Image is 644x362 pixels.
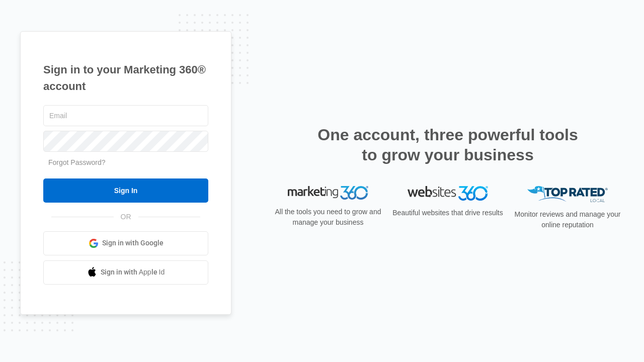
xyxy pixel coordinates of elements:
[43,231,208,255] a: Sign in with Google
[48,158,106,166] a: Forgot Password?
[391,208,504,218] p: Beautiful websites that drive results
[102,238,164,248] span: Sign in with Google
[114,212,138,222] span: OR
[43,260,208,285] a: Sign in with Apple Id
[527,186,608,203] img: Top Rated Local
[511,209,624,230] p: Monitor reviews and manage your online reputation
[101,267,165,278] span: Sign in with Apple Id
[43,61,208,95] h1: Sign in to your Marketing 360® account
[408,186,488,201] img: Websites 360
[314,125,581,165] h2: One account, three powerful tools to grow your business
[272,207,384,228] p: All the tools you need to grow and manage your business
[43,105,208,126] input: Email
[43,178,208,203] input: Sign In
[288,186,368,200] img: Marketing 360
